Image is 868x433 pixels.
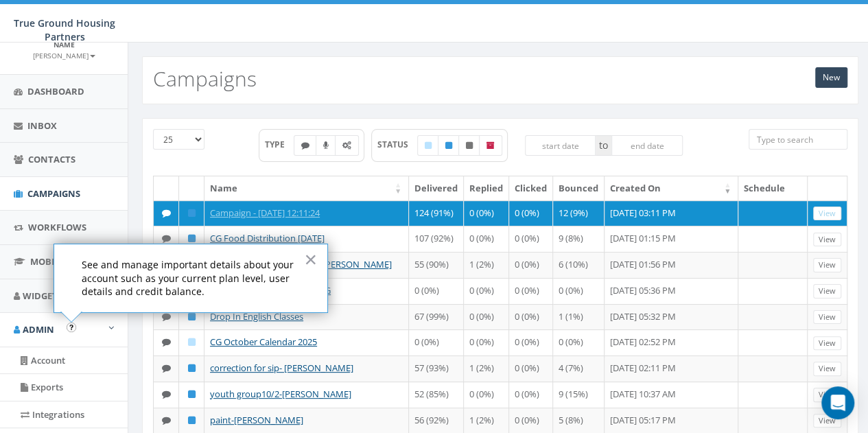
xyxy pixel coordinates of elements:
input: start date [525,135,596,156]
th: Name: activate to sort column ascending [204,176,409,200]
a: View [813,258,841,272]
label: Text SMS [294,135,317,156]
td: 55 (90%) [409,252,464,278]
a: CG Food Distribution [DATE] [210,232,325,244]
td: 124 (91%) [409,200,464,226]
div: Open Intercom Messenger [821,386,854,419]
label: Draft [417,135,439,156]
span: Campaigns [27,187,80,200]
td: 0 (0%) [509,252,553,278]
td: 12 (9%) [553,200,605,226]
a: youth group10/2-[PERSON_NAME] [210,388,351,400]
td: [DATE] 02:52 PM [605,329,738,355]
th: Bounced [553,176,605,200]
th: Replied [464,176,509,200]
td: 107 (92%) [409,226,464,252]
span: Dashboard [27,85,84,97]
td: [DATE] 02:11 PM [605,355,738,382]
i: Text SMS [301,141,309,150]
a: View [813,336,841,351]
a: View [813,362,841,376]
td: 0 (0%) [464,329,509,355]
a: View [813,233,841,247]
label: Ringless Voice Mail [316,135,336,156]
span: Workflows [28,221,86,233]
th: Schedule [738,176,808,200]
span: Inbox [27,119,57,132]
span: Widgets [23,290,62,302]
td: 1 (1%) [553,304,605,330]
a: View [813,414,841,428]
i: Text SMS [162,364,171,373]
td: 0 (0%) [553,278,605,304]
i: Published [188,416,196,425]
th: Clicked [509,176,553,200]
i: Published [188,364,196,373]
i: Unpublished [466,141,473,150]
i: Text SMS [162,234,171,243]
i: Text SMS [162,416,171,425]
i: Text SMS [162,209,171,218]
i: Ringless Voice Mail [323,141,329,150]
button: Open In-App Guide [67,323,76,332]
span: STATUS [377,139,418,150]
label: Archived [479,135,502,156]
a: View [813,207,841,221]
td: 4 (7%) [553,355,605,382]
td: 0 (0%) [464,226,509,252]
span: Admin [23,323,54,336]
p: See and manage important details about your account such as your current plan level, user details... [82,258,300,299]
th: Delivered [409,176,464,200]
td: 1 (2%) [464,252,509,278]
td: 0 (0%) [509,382,553,408]
i: Text SMS [162,312,171,321]
a: Campaign - [DATE] 12:11:24 [210,207,320,219]
label: Unpublished [458,135,480,156]
span: to [596,135,611,156]
i: Published [188,390,196,399]
td: 9 (15%) [553,382,605,408]
a: CG October Calendar 2025 [210,336,317,348]
a: New [815,67,847,88]
td: 0 (0%) [464,304,509,330]
span: True Ground Housing Partners [14,16,115,43]
td: 0 (0%) [553,329,605,355]
i: Text SMS [162,338,171,347]
td: 67 (99%) [409,304,464,330]
i: Automated Message [342,141,351,150]
label: Published [438,135,460,156]
i: Published [188,312,196,321]
h2: Campaigns [153,67,257,90]
td: 0 (0%) [409,278,464,304]
i: Draft [188,338,196,347]
input: end date [611,135,683,156]
a: paint-[PERSON_NAME] [210,414,303,426]
td: 52 (85%) [409,382,464,408]
td: 1 (2%) [464,355,509,382]
label: Automated Message [335,135,359,156]
a: Drop In English Classes [210,310,303,323]
span: TYPE [265,139,294,150]
i: Published [188,209,196,218]
small: Name [54,40,75,49]
span: MobilizeU™ [30,255,86,268]
input: Type to search [749,129,847,150]
td: 57 (93%) [409,355,464,382]
span: Contacts [28,153,75,165]
th: Created On: activate to sort column ascending [605,176,738,200]
td: 0 (0%) [464,382,509,408]
td: [DATE] 05:32 PM [605,304,738,330]
td: 0 (0%) [509,355,553,382]
td: 0 (0%) [509,226,553,252]
td: 0 (0%) [509,304,553,330]
button: Close [304,248,317,270]
td: 0 (0%) [509,329,553,355]
td: [DATE] 01:56 PM [605,252,738,278]
td: [DATE] 05:36 PM [605,278,738,304]
td: [DATE] 03:11 PM [605,200,738,226]
a: View [813,388,841,402]
td: 0 (0%) [464,278,509,304]
i: Text SMS [162,390,171,399]
td: 0 (0%) [509,278,553,304]
i: Published [188,234,196,243]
